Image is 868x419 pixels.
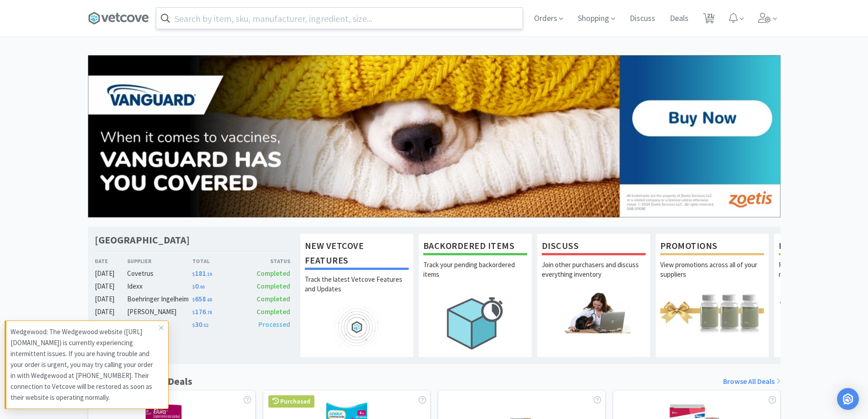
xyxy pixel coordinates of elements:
h1: New Vetcove Features [305,238,409,270]
div: Supplier [127,257,192,265]
p: View promotions across all of your suppliers [660,260,764,292]
div: [DATE] [95,268,128,279]
span: Completed [257,282,290,290]
span: $ [192,297,195,303]
span: Completed [257,307,290,316]
a: [DATE][PERSON_NAME]$176.78Completed [95,306,291,317]
div: Boehringer Ingelheim [127,294,192,305]
div: Midwest [127,319,192,330]
a: Deals [666,15,692,23]
div: Covetrus [127,268,192,279]
span: Processed [258,320,290,329]
span: . 78 [206,310,212,316]
p: Track your pending backordered items [423,260,527,292]
span: 0 [192,282,205,290]
img: 5ba7826152474d2f8468aa77c41e1772_706.jpg [88,55,781,217]
a: [DATE]Covetrus$181.19Completed [95,268,291,279]
div: Status [241,257,291,265]
p: Wedgewood: The Wedgewood website ([URL][DOMAIN_NAME]) is currently experiencing intermittent issu... [10,326,159,403]
a: [DATE]Idexx$0.00Completed [95,281,291,292]
div: Open Intercom Messenger [837,388,859,410]
h1: Discuss [542,238,646,255]
span: . 68 [206,297,212,303]
span: 30 [192,320,208,329]
span: . 52 [202,322,208,328]
img: hero_feature_roadmap.png [305,306,409,348]
a: [DATE]Midwest$30.52Processed [95,319,291,330]
div: [DATE] [95,281,128,292]
p: Track the latest Vetcove Features and Updates [305,274,409,306]
span: 658 [192,295,212,303]
input: Search by item, sku, manufacturer, ingredient, size... [156,8,523,29]
div: Total [192,257,241,265]
span: Completed [257,269,290,278]
img: hero_promotions.png [660,292,764,333]
a: [DATE]Boehringer Ingelheim$658.68Completed [95,294,291,305]
h1: Promotions [660,238,764,255]
a: Browse All Deals [723,376,781,388]
span: 181 [192,269,212,278]
div: [PERSON_NAME] [127,306,192,317]
a: DiscussJoin other purchasers and discuss everything inventory [537,233,651,357]
a: 21 [699,16,718,24]
span: $ [192,322,195,328]
span: 176 [192,307,212,316]
div: [DATE] [95,294,128,305]
h1: Backordered Items [423,238,527,255]
a: New Vetcove FeaturesTrack the latest Vetcove Features and Updates [300,233,414,357]
div: Date [95,257,128,265]
a: PromotionsView promotions across all of your suppliers [655,233,769,357]
img: hero_backorders.png [423,292,527,354]
div: [DATE] [95,319,128,330]
a: Backordered ItemsTrack your pending backordered items [418,233,532,357]
h1: [GEOGRAPHIC_DATA] [95,233,190,247]
a: Discuss [626,15,659,23]
p: Join other purchasers and discuss everything inventory [542,260,646,292]
span: . 19 [206,271,212,277]
span: $ [192,310,195,316]
span: . 00 [199,284,205,290]
span: Completed [257,295,290,303]
span: $ [192,271,195,277]
span: $ [192,284,195,290]
div: Idexx [127,281,192,292]
img: hero_discuss.png [542,292,646,333]
div: [DATE] [95,306,128,317]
